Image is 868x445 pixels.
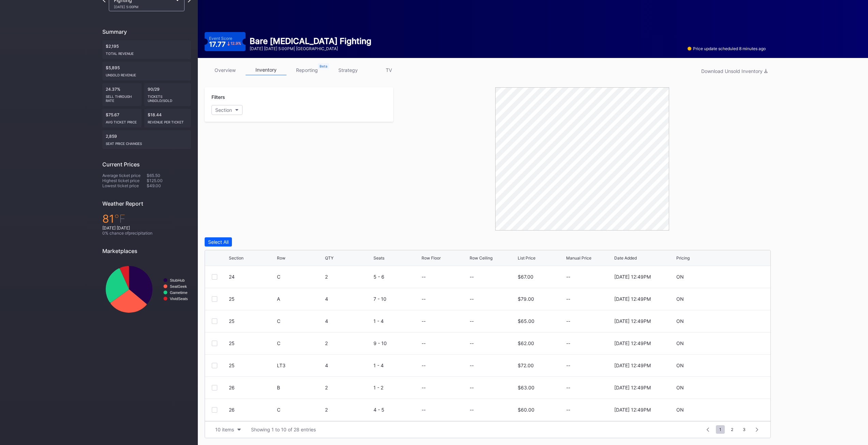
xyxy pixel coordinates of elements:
[676,255,690,261] div: Pricing
[209,41,241,48] div: 17.77
[106,70,188,77] div: Unsold Revenue
[277,296,323,302] div: A
[102,83,142,106] div: 24.37%
[215,107,232,113] div: Section
[147,178,191,183] div: $125.00
[102,109,142,128] div: $75.67
[229,340,275,346] div: 25
[422,255,441,261] div: Row Floor
[373,340,420,346] div: 9 - 10
[368,65,409,75] a: TV
[170,278,185,282] text: StubHub
[208,239,229,245] div: Select All
[566,296,613,302] div: --
[470,318,474,324] div: --
[231,42,241,45] div: 12.9 %
[144,109,191,128] div: $18.44
[518,255,535,261] div: List Price
[470,255,492,261] div: Row Ceiling
[325,385,371,390] div: 2
[102,173,147,178] div: Average ticket price
[518,318,534,324] div: $65.00
[102,231,191,236] div: 0 % chance of precipitation
[277,385,323,390] div: B
[614,296,651,302] div: [DATE] 12:49PM
[147,183,191,188] div: $49.00
[170,284,187,288] text: SeatGeek
[470,296,474,302] div: --
[676,296,684,302] div: ON
[147,173,191,178] div: $65.50
[566,274,613,280] div: --
[250,36,371,46] div: Bare [MEDICAL_DATA] Fighting
[325,274,371,280] div: 2
[614,340,651,346] div: [DATE] 12:49PM
[518,362,534,368] div: $72.00
[106,117,138,124] div: Avg ticket price
[676,385,684,390] div: ON
[148,92,188,103] div: Tickets Unsold/Sold
[211,105,242,115] button: Section
[170,291,188,295] text: Gametime
[325,296,371,302] div: 4
[102,183,147,188] div: Lowest ticket price
[373,274,420,280] div: 5 - 6
[229,407,275,413] div: 26
[422,274,426,280] div: --
[614,385,651,390] div: [DATE] 12:49PM
[229,255,244,261] div: Section
[327,65,368,75] a: strategy
[566,255,591,261] div: Manual Price
[566,362,613,368] div: --
[229,274,275,280] div: 24
[614,274,651,280] div: [DATE] 12:49PM
[251,427,316,432] div: Showing 1 to 10 of 28 entries
[325,362,371,368] div: 4
[325,407,371,413] div: 2
[470,385,474,390] div: --
[229,385,275,390] div: 26
[170,297,188,301] text: VividSeats
[106,49,188,56] div: Total Revenue
[518,340,534,346] div: $62.00
[277,362,323,368] div: LT3
[518,296,534,302] div: $79.00
[102,40,191,59] div: $2,195
[518,385,534,390] div: $63.00
[701,68,767,74] div: Download Unsold Inventory
[325,318,371,324] div: 4
[614,407,651,413] div: [DATE] 12:49PM
[277,340,323,346] div: C
[106,139,188,146] div: seat price changes
[422,407,426,413] div: --
[114,212,126,225] span: ℉
[566,340,613,346] div: --
[422,340,426,346] div: --
[211,94,386,100] div: Filters
[688,46,766,51] div: Price update scheduled 8 minutes ago
[114,5,173,9] div: [DATE] 5:00PM
[277,318,323,324] div: C
[422,385,426,390] div: --
[698,66,771,76] button: Download Unsold Inventory
[148,117,188,124] div: Revenue per ticket
[215,427,234,432] div: 10 items
[518,407,534,413] div: $60.00
[470,407,474,413] div: --
[566,385,613,390] div: --
[373,296,420,302] div: 7 - 10
[106,92,138,103] div: Sell Through Rate
[229,318,275,324] div: 25
[373,385,420,390] div: 1 - 2
[102,200,191,207] div: Weather Report
[470,274,474,280] div: --
[229,296,275,302] div: 25
[676,362,684,368] div: ON
[422,296,426,302] div: --
[373,318,420,324] div: 1 - 4
[102,178,147,183] div: Highest ticket price
[614,362,651,368] div: [DATE] 12:49PM
[277,407,323,413] div: C
[325,340,371,346] div: 2
[144,83,191,106] div: 90/29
